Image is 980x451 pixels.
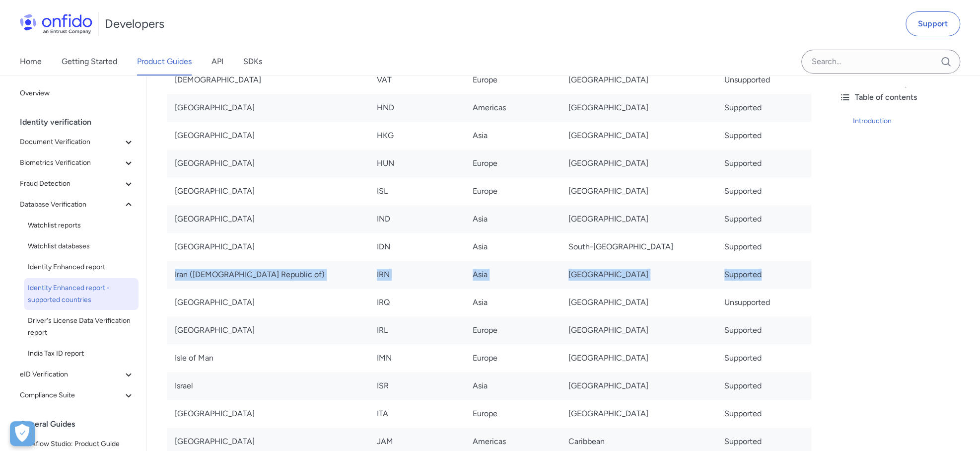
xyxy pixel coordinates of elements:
td: Supported [716,94,811,122]
td: [GEOGRAPHIC_DATA] [167,205,369,233]
td: [GEOGRAPHIC_DATA] [167,289,369,316]
td: Europe [465,66,560,94]
span: Fraud Detection [20,178,123,190]
td: Asia [465,372,560,400]
td: [GEOGRAPHIC_DATA] [560,261,716,289]
td: [GEOGRAPHIC_DATA] [167,94,369,122]
input: Onfido search input field [801,50,960,74]
td: Unsupported [716,66,811,94]
td: Supported [716,400,811,428]
td: ISL [369,177,465,205]
td: [GEOGRAPHIC_DATA] [167,400,369,428]
td: Israel [167,372,369,400]
span: Overview [20,87,135,99]
td: HUN [369,150,465,177]
td: Asia [465,289,560,316]
a: Support [906,11,960,36]
td: Supported [716,205,811,233]
span: India Tax ID report [28,348,135,360]
span: Watchlist reports [28,220,135,231]
td: Unsupported [716,289,811,316]
td: ISR [369,372,465,400]
img: Onfido Logo [20,14,92,34]
td: Europe [465,316,560,344]
button: Biometrics Verification [16,153,139,173]
td: HKG [369,122,465,150]
td: Supported [716,233,811,261]
span: Identity Enhanced report [28,261,135,273]
td: Asia [465,261,560,289]
a: Watchlist databases [24,236,139,256]
td: [GEOGRAPHIC_DATA] [560,205,716,233]
a: Watchlist reports [24,216,139,235]
td: IRN [369,261,465,289]
button: Open Preferences [10,421,35,446]
td: [GEOGRAPHIC_DATA] [167,177,369,205]
td: Supported [716,372,811,400]
a: Product Guides [137,48,192,75]
td: Supported [716,261,811,289]
td: Asia [465,122,560,150]
button: Document Verification [16,132,139,152]
td: HND [369,94,465,122]
h1: Developers [105,16,164,32]
a: API [211,48,223,75]
td: South-[GEOGRAPHIC_DATA] [560,233,716,261]
td: [GEOGRAPHIC_DATA] [560,177,716,205]
button: eID Verification [16,365,139,384]
td: Europe [465,177,560,205]
a: Getting Started [62,48,117,75]
span: Database Verification [20,199,123,211]
a: SDKs [243,48,262,75]
a: India Tax ID report [24,344,139,364]
td: IRQ [369,289,465,316]
span: Document Verification [20,136,123,148]
td: ITA [369,400,465,428]
td: [GEOGRAPHIC_DATA] [560,66,716,94]
td: Europe [465,344,560,372]
span: Workflow Studio: Product Guide [20,438,135,450]
a: Overview [16,83,139,103]
td: Supported [716,122,811,150]
td: Europe [465,150,560,177]
div: Identity verification [20,112,142,132]
div: Table of contents [839,91,972,103]
a: Introduction [853,115,972,127]
div: General Guides [20,414,142,434]
td: Isle of Man [167,344,369,372]
td: Europe [465,400,560,428]
td: IMN [369,344,465,372]
span: Watchlist databases [28,240,135,252]
button: Fraud Detection [16,174,139,194]
td: Asia [465,233,560,261]
td: Asia [465,205,560,233]
td: Supported [716,177,811,205]
button: Compliance Suite [16,385,139,405]
td: IND [369,205,465,233]
span: Identity Enhanced report - supported countries [28,282,135,306]
td: [GEOGRAPHIC_DATA] [560,372,716,400]
td: [GEOGRAPHIC_DATA] [560,94,716,122]
td: [GEOGRAPHIC_DATA] [560,316,716,344]
a: Identity Enhanced report - supported countries [24,278,139,310]
button: Database Verification [16,195,139,215]
span: eID Verification [20,369,123,380]
td: Supported [716,344,811,372]
a: Identity Enhanced report [24,257,139,277]
td: [GEOGRAPHIC_DATA] [560,344,716,372]
td: [GEOGRAPHIC_DATA] [560,150,716,177]
td: Americas [465,94,560,122]
td: [GEOGRAPHIC_DATA] [167,233,369,261]
td: IRL [369,316,465,344]
td: [GEOGRAPHIC_DATA] [560,122,716,150]
td: Iran ([DEMOGRAPHIC_DATA] Republic of) [167,261,369,289]
span: Biometrics Verification [20,157,123,169]
td: IDN [369,233,465,261]
td: [GEOGRAPHIC_DATA] [560,400,716,428]
span: Driver's License Data Verification report [28,315,135,339]
td: [GEOGRAPHIC_DATA] [167,122,369,150]
td: [GEOGRAPHIC_DATA] [167,316,369,344]
td: [GEOGRAPHIC_DATA] [560,289,716,316]
a: Driver's License Data Verification report [24,311,139,343]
